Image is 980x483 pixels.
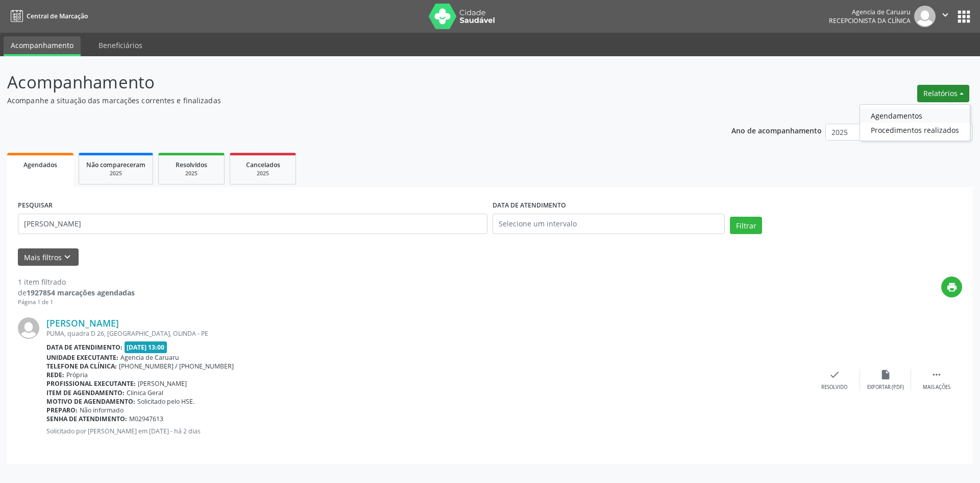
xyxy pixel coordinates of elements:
div: 1 item filtrado [18,277,135,287]
a: Procedimentos realizados [860,123,970,137]
input: Selecione um intervalo [493,214,725,234]
span: Solicitado pelo HSE. [137,397,194,406]
i: keyboard_arrow_down [62,251,73,263]
b: Telefone da clínica: [46,362,117,371]
p: Solicitado por [PERSON_NAME] em [DATE] - há 2 dias [46,427,809,435]
span: Resolvidos [176,160,207,169]
img: img [914,6,936,27]
span: [PERSON_NAME] [138,379,187,388]
span: Não informado [80,406,124,415]
b: Rede: [46,371,64,379]
button: Mais filtroskeyboard_arrow_down [18,248,79,266]
b: Data de atendimento: [46,343,122,352]
img: img [18,317,39,339]
a: [PERSON_NAME] [46,317,119,329]
b: Preparo: [46,406,78,415]
i: insert_drive_file [880,369,891,380]
p: Ano de acompanhamento [731,124,822,136]
button: Relatórios [917,85,969,102]
div: 2025 [166,170,217,177]
div: de [18,287,135,298]
div: Exportar (PDF) [867,384,904,391]
span: Clinica Geral [127,388,163,397]
span: M02947613 [129,415,163,423]
p: Acompanhamento [7,70,683,95]
span: Cancelados [246,160,280,169]
strong: 1927854 marcações agendadas [27,288,135,297]
button:  [936,6,955,27]
b: Senha de atendimento: [46,415,127,423]
span: Agencia de Caruaru [120,353,179,362]
span: Recepcionista da clínica [829,16,911,25]
div: Página 1 de 1 [18,298,135,307]
b: Item de agendamento: [46,388,125,397]
i:  [940,9,951,20]
span: Não compareceram [86,160,145,169]
button: Filtrar [730,217,762,234]
div: 2025 [86,170,145,177]
div: Agencia de Caruaru [829,8,911,16]
span: Própria [66,371,88,379]
b: Profissional executante: [46,379,136,388]
button: print [941,277,962,297]
i: print [946,282,958,293]
a: Beneficiários [91,36,150,54]
ul: Relatórios [860,104,970,141]
div: 2025 [237,170,288,177]
div: PUMA, quadra D 26, [GEOGRAPHIC_DATA], OLINDA - PE [46,329,809,338]
div: Resolvido [821,384,847,391]
span: Agendados [23,160,57,169]
i: check [829,369,840,380]
label: PESQUISAR [18,198,53,214]
a: Central de Marcação [7,8,88,25]
div: Mais ações [923,384,950,391]
input: Nome, código do beneficiário ou CPF [18,214,487,234]
button: apps [955,8,973,26]
span: Central de Marcação [27,12,88,20]
span: [PHONE_NUMBER] / [PHONE_NUMBER] [119,362,234,371]
b: Unidade executante: [46,353,118,362]
a: Agendamentos [860,108,970,123]
span: [DATE] 13:00 [125,341,167,353]
label: DATA DE ATENDIMENTO [493,198,566,214]
i:  [931,369,942,380]
p: Acompanhe a situação das marcações correntes e finalizadas [7,95,683,106]
b: Motivo de agendamento: [46,397,135,406]
a: Acompanhamento [4,36,81,56]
